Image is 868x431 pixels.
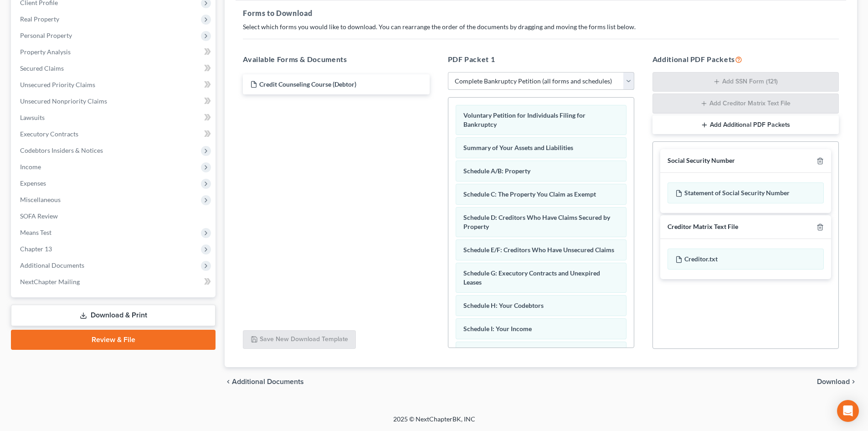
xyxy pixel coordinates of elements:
[463,190,596,198] span: Schedule C: The Property You Claim as Exempt
[463,246,614,254] span: Schedule E/F: Creditors Who Have Unsecured Claims
[463,111,586,128] span: Voluntary Petition for Individuals Filing for Bankruptcy
[668,249,824,270] div: Creditor.txt
[243,54,429,65] h5: Available Forms & Documents
[13,208,216,224] a: SOFA Review
[668,182,824,203] div: Statement of Social Security Number
[20,163,41,171] span: Income
[20,31,72,39] span: Personal Property
[20,97,107,105] span: Unsecured Nonpriority Claims
[463,167,530,175] span: Schedule A/B: Property
[225,378,304,385] a: chevron_left Additional Documents
[817,378,850,385] span: Download
[20,81,95,88] span: Unsecured Priority Claims
[243,22,839,31] p: Select which forms you would like to download. You can rearrange the order of the documents by dr...
[20,64,64,72] span: Secured Claims
[652,115,839,135] button: Add Additional PDF Packets
[20,48,71,56] span: Property Analysis
[20,245,52,253] span: Chapter 13
[20,196,61,203] span: Miscellaneous
[20,146,103,154] span: Codebtors Insiders & Notices
[13,126,216,142] a: Executory Contracts
[13,60,216,77] a: Secured Claims
[652,72,839,92] button: Add SSN Form (121)
[20,278,80,286] span: NextChapter Mailing
[11,330,216,350] a: Review & File
[13,93,216,109] a: Unsecured Nonpriority Claims
[652,93,839,114] button: Add Creditor Matrix Text File
[232,378,304,385] span: Additional Documents
[463,213,610,230] span: Schedule D: Creditors Who Have Claims Secured by Property
[20,130,78,138] span: Executory Contracts
[20,15,59,23] span: Real Property
[668,223,738,231] div: Creditor Matrix Text File
[20,212,58,220] span: SOFA Review
[668,156,735,165] div: Social Security Number
[13,77,216,93] a: Unsecured Priority Claims
[850,378,857,385] i: chevron_right
[463,144,573,151] span: Summary of Your Assets and Liabilities
[243,8,839,19] h5: Forms to Download
[243,330,356,349] button: Save New Download Template
[13,274,216,290] a: NextChapter Mailing
[20,179,46,187] span: Expenses
[20,261,84,269] span: Additional Documents
[463,325,532,332] span: Schedule I: Your Income
[652,54,839,65] h5: Additional PDF Packets
[13,109,216,126] a: Lawsuits
[225,378,232,385] i: chevron_left
[20,228,51,236] span: Means Test
[20,114,45,121] span: Lawsuits
[259,80,356,88] span: Credit Counseling Course (Debtor)
[817,378,857,385] button: Download chevron_right
[463,301,544,309] span: Schedule H: Your Codebtors
[13,44,216,60] a: Property Analysis
[175,415,694,431] div: 2025 © NextChapterBK, INC
[463,269,600,286] span: Schedule G: Executory Contracts and Unexpired Leases
[448,54,634,65] h5: PDF Packet 1
[837,400,859,422] div: Open Intercom Messenger
[11,305,216,326] a: Download & Print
